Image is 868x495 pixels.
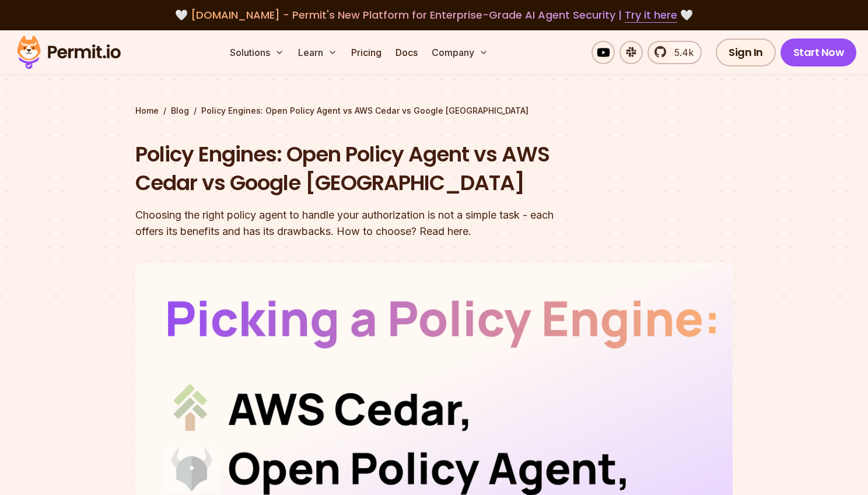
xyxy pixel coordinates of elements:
a: Sign In [716,38,776,66]
a: Home [135,105,159,117]
button: Company [427,41,493,64]
a: 5.4k [647,41,702,64]
button: Solutions [225,41,289,64]
div: / / [135,105,733,117]
a: Docs [391,41,422,64]
span: 5.4k [667,45,694,59]
h1: Policy Engines: Open Policy Agent vs AWS Cedar vs Google [GEOGRAPHIC_DATA] [135,140,583,198]
a: Start Now [780,38,857,66]
div: Choosing the right policy agent to handle your authorization is not a simple task - each offers i... [135,207,583,240]
a: Try it here [625,8,677,23]
img: Permit logo [12,33,126,72]
div: 🤍 🤍 [28,7,840,23]
a: Blog [171,105,189,117]
span: [DOMAIN_NAME] - Permit's New Platform for Enterprise-Grade AI Agent Security | [191,8,677,22]
a: Pricing [346,41,386,64]
button: Learn [293,41,342,64]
